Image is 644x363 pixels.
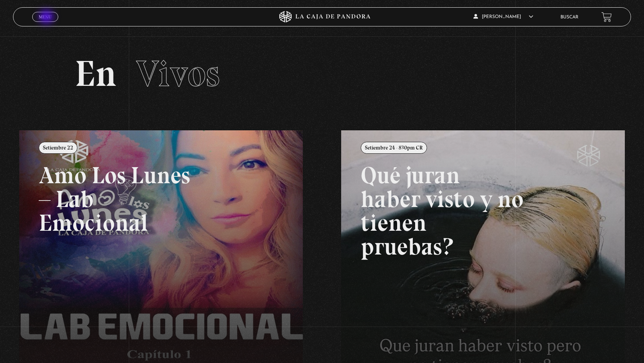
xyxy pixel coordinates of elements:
[560,15,578,20] a: Buscar
[75,56,569,92] h2: En
[39,15,51,19] span: Menu
[473,15,533,19] span: [PERSON_NAME]
[136,52,220,95] span: Vivos
[601,11,612,22] a: View your shopping cart
[36,21,54,26] span: Cerrar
